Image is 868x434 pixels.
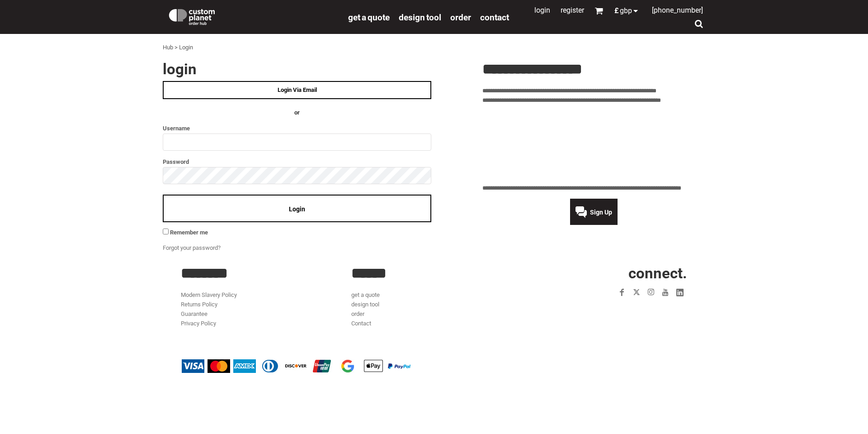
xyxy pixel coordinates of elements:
a: Hub [163,44,173,51]
span: Login [289,205,305,213]
span: Login Via Email [278,86,317,93]
img: American Express [233,359,256,373]
a: order [450,12,471,22]
span: Sign Up [590,209,612,216]
span: Contact [480,12,509,23]
img: PayPal [388,363,410,369]
iframe: Customer reviews powered by Trustpilot [562,305,687,316]
a: Modern Slavery Policy [181,291,237,298]
img: China UnionPay [311,359,333,373]
a: Forgot your password? [163,244,221,251]
a: design tool [399,12,441,22]
label: Username [163,123,431,134]
iframe: Customer reviews powered by Trustpilot [482,110,705,178]
a: design tool [351,301,379,308]
input: Remember me [163,229,169,234]
a: Custom Planet [163,2,344,29]
a: order [351,310,364,317]
img: Discover [285,359,307,373]
a: Register [561,6,584,14]
a: Contact [351,320,371,327]
a: Returns Policy [181,301,217,308]
span: [PHONE_NUMBER] [652,6,703,14]
a: Privacy Policy [181,320,216,327]
img: Diners Club [259,359,282,373]
a: get a quote [348,12,390,22]
span: get a quote [348,12,390,23]
img: Mastercard [208,359,230,373]
a: get a quote [351,291,380,298]
span: order [450,12,471,23]
span: GBP [620,7,632,14]
h2: Login [163,62,431,76]
img: Custom Planet [167,7,217,25]
img: Google Pay [336,359,359,373]
img: Apple Pay [362,359,385,373]
img: Visa [182,359,204,373]
span: Remember me [170,229,208,236]
a: Contact [480,12,509,22]
a: Login [534,6,550,14]
a: Guarantee [181,310,208,317]
span: design tool [399,12,441,23]
a: Login Via Email [163,81,431,99]
div: Login [179,43,193,52]
span: £ [614,7,620,14]
h2: CONNECT. [522,266,687,281]
div: > [175,43,178,52]
h4: OR [163,108,431,118]
label: Password [163,157,431,167]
